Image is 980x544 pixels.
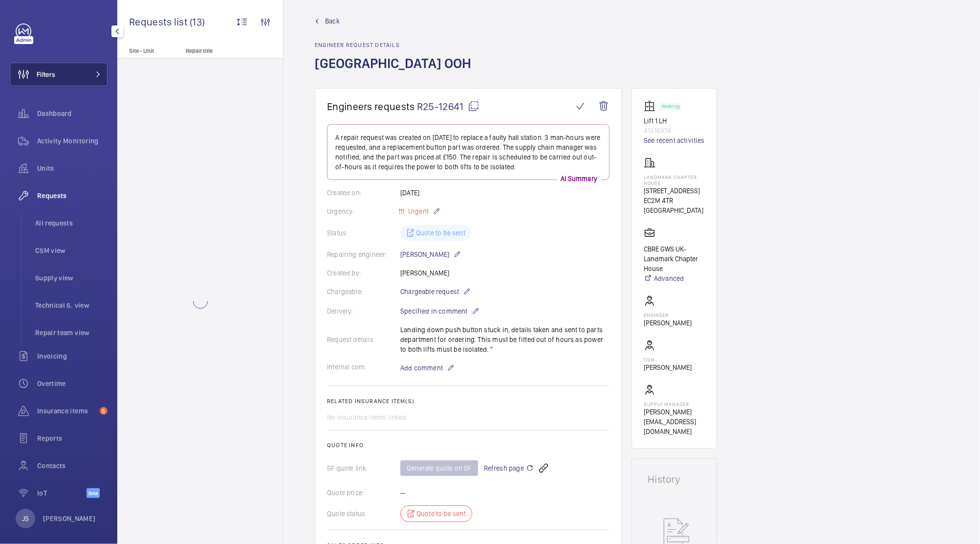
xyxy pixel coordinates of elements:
span: All requests [35,218,108,228]
span: Chargeable request [400,287,459,296]
span: CSM view [35,246,108,255]
span: Back [325,16,340,26]
p: Repair title [186,47,250,54]
p: Engineer [644,312,692,318]
p: JS [22,514,29,523]
p: AI Summary [557,174,601,183]
span: Overtime [37,379,108,388]
span: Insurance items [37,406,96,416]
span: Requests [37,191,108,201]
p: [PERSON_NAME] [644,318,692,328]
a: Advanced [644,273,705,283]
p: Site - Unit [117,47,182,54]
h1: History [648,475,701,484]
span: Reports [37,433,108,443]
button: Filters [10,63,108,86]
span: 5 [100,407,108,415]
a: See recent activities [644,136,705,145]
p: Supply manager [644,401,705,407]
span: Add comment [400,363,443,373]
span: Urgent [406,207,429,215]
img: elevator.svg [644,100,659,112]
span: Contacts [37,461,108,471]
p: A repair request was created on [DATE] to replace a faulty hall station. 3 man-hours were request... [335,133,601,172]
p: 41316974 [644,126,705,136]
p: [STREET_ADDRESS] [644,186,705,196]
p: EC2M 4TR [GEOGRAPHIC_DATA] [644,196,705,215]
h1: [GEOGRAPHIC_DATA] OOH [315,54,477,88]
p: [PERSON_NAME][EMAIL_ADDRESS][DOMAIN_NAME] [644,407,705,436]
h2: Engineer request details [315,42,477,48]
h2: Related insurance item(s) [327,398,610,405]
span: Requests list [129,16,190,28]
span: Invoicing [37,351,108,361]
span: Refresh page [484,462,534,474]
p: [PERSON_NAME] [400,249,461,260]
p: [PERSON_NAME] [644,363,692,372]
span: Units [37,163,108,173]
span: Activity Monitoring [37,136,108,146]
p: Landmark Chapter House [644,174,705,186]
p: Specified in comment [400,305,479,317]
span: Filters [37,69,55,79]
p: CSM [644,357,692,363]
p: CBRE GWS UK- Landmark Chapter House [644,244,705,273]
p: Lift 1 LH [644,116,705,126]
span: R25-12641 [417,100,479,113]
span: Beta [87,488,100,498]
h2: Quote info [327,442,610,449]
span: Repair team view [35,328,108,338]
p: [PERSON_NAME] [43,514,96,523]
span: Technical S. view [35,300,108,310]
p: Working [662,105,679,108]
span: Engineers requests [327,100,415,113]
span: Supply view [35,273,108,283]
span: Dashboard [37,109,108,118]
span: IoT [37,488,87,498]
